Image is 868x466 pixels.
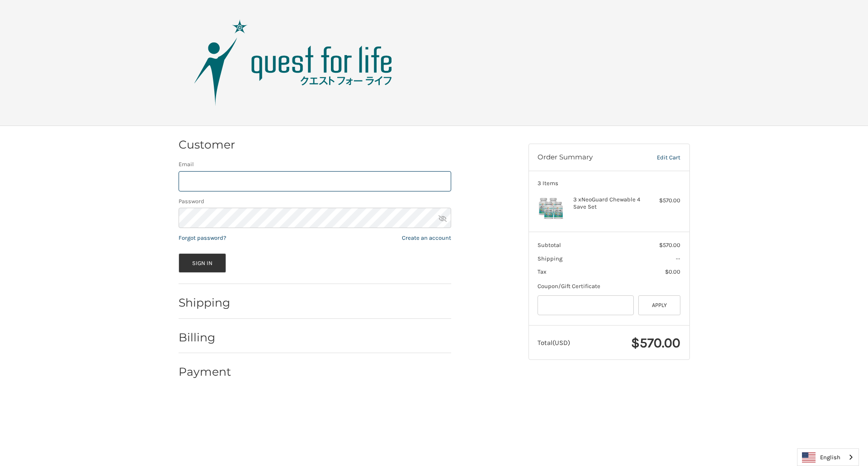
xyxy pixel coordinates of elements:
button: Apply [638,295,681,316]
h2: Payment [179,365,231,379]
h2: Shipping [179,296,231,310]
label: Email [179,160,451,169]
a: Edit Cart [638,153,680,162]
h3: Order Summary [538,153,638,162]
button: Sign In [179,253,226,273]
a: Create an account [402,234,451,241]
h3: 3 Items [538,180,680,187]
h2: Billing [179,331,231,345]
h2: Customer [179,138,235,152]
div: Coupon/Gift Certificate [538,282,680,291]
span: $570.00 [659,242,680,248]
span: $0.00 [665,268,680,275]
span: Total (USD) [538,339,570,347]
span: -- [676,255,680,262]
a: English [797,449,859,466]
img: Quest Group [180,18,406,108]
label: Password [179,197,451,206]
a: Forgot password? [179,234,226,241]
span: Subtotal [538,242,561,248]
span: $570.00 [631,335,680,351]
aside: Language selected: English [797,448,859,466]
div: $570.00 [645,196,680,205]
div: Language [797,448,859,466]
h4: 3 x NeoGuard Chewable 4 Save Set [573,196,642,211]
input: Gift Certificate or Coupon Code [538,295,634,316]
span: Tax [538,268,547,275]
span: Shipping [538,255,562,262]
